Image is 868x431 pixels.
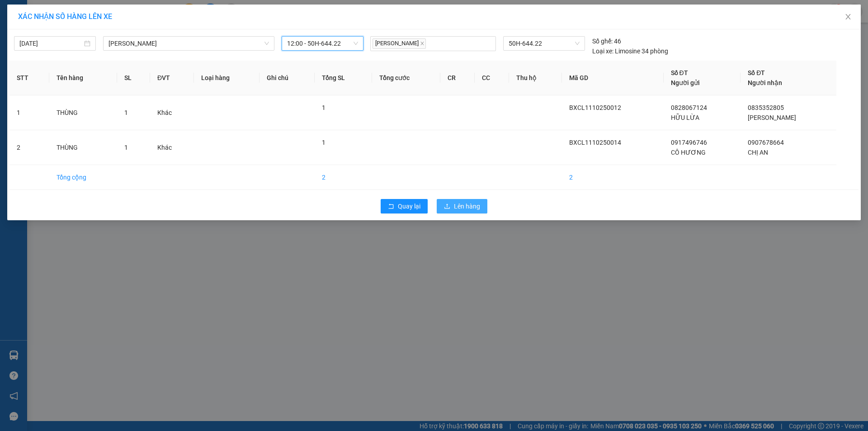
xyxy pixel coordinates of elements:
span: 0828067124 [671,104,707,111]
th: Loại hàng [194,61,259,95]
td: 1 [9,95,49,130]
span: 0917496746 [671,139,707,146]
span: BXCL1110250012 [569,104,621,111]
span: 0835352805 [748,104,784,111]
button: uploadLên hàng [437,199,487,213]
td: THÙNG [49,130,117,165]
th: SL [117,61,150,95]
th: STT [9,61,49,95]
span: down [264,41,269,46]
span: 12:00 - 50H-644.22 [287,37,358,50]
th: Mã GD [562,61,663,95]
th: Thu hộ [509,61,562,95]
span: CÔ HƯƠNG [671,149,706,156]
button: Close [835,5,861,30]
th: Tổng SL [315,61,372,95]
td: 2 [9,130,49,165]
span: [PERSON_NAME] [748,114,796,121]
th: Tên hàng [49,61,117,95]
span: 1 [124,144,128,151]
span: rollback [388,203,394,210]
div: Limosine 34 phòng [592,46,668,56]
span: close [420,41,425,46]
td: 2 [562,165,663,190]
span: [PERSON_NAME] [373,38,426,49]
td: 2 [315,165,372,190]
span: close [844,13,852,20]
td: THÙNG [49,95,117,130]
th: CC [475,61,509,95]
span: 1 [322,139,325,146]
span: 1 [124,109,128,116]
span: Số ĐT [671,69,688,76]
th: Tổng cước [372,61,440,95]
span: HỮU LỪA [671,114,699,121]
td: Khác [150,95,194,130]
span: Lên hàng [454,201,480,211]
span: 0907678664 [748,139,784,146]
span: Số ĐT [748,69,765,76]
td: Tổng cộng [49,165,117,190]
span: 1 [322,104,325,111]
input: 11/10/2025 [19,38,82,48]
div: 46 [592,36,621,46]
span: 50H-644.22 [509,37,579,50]
span: Người gửi [671,79,700,86]
span: BXCL1110250014 [569,139,621,146]
span: Quay lại [398,201,420,211]
span: Loại xe: [592,46,613,56]
span: Cao Lãnh - Hồ Chí Minh [108,37,269,50]
span: Người nhận [748,79,782,86]
button: rollbackQuay lại [381,199,428,213]
span: CHỊ AN [748,149,768,156]
th: Ghi chú [259,61,315,95]
span: upload [444,203,450,210]
th: CR [440,61,475,95]
span: Số ghế: [592,36,613,46]
th: ĐVT [150,61,194,95]
span: XÁC NHẬN SỐ HÀNG LÊN XE [18,12,112,21]
td: Khác [150,130,194,165]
